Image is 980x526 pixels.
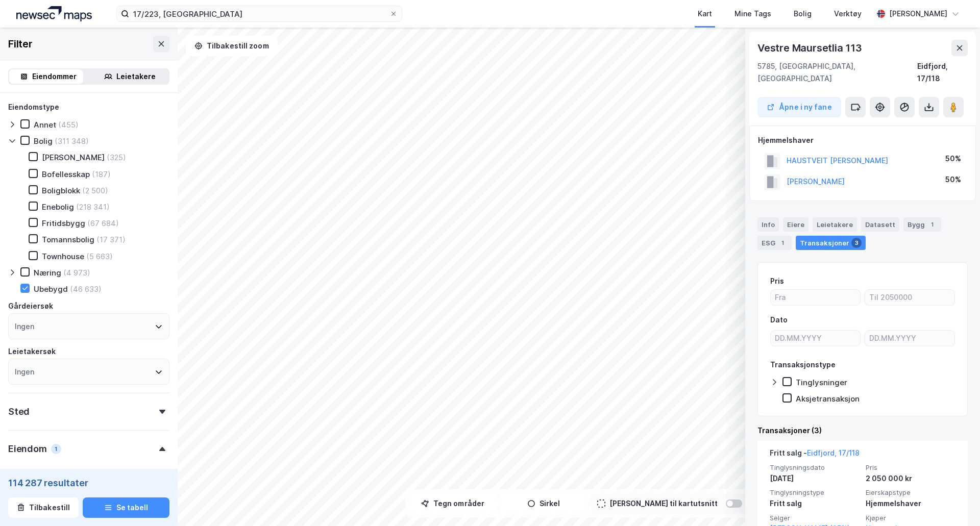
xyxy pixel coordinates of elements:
div: (67 684) [87,218,119,228]
iframe: Chat Widget [929,477,980,526]
input: DD.MM.YYYY [771,331,860,346]
button: Se tabell [83,497,169,518]
a: Eidfjord, 17/118 [807,448,860,457]
input: Fra [771,290,860,305]
div: Aksjetransaksjon [796,394,860,404]
div: Sted [8,406,30,418]
div: Bygg [903,217,941,232]
span: Kjøper [866,514,955,522]
div: Leietakere [116,70,156,83]
button: Tegn områder [409,493,496,514]
div: Ubebygd [34,284,68,294]
div: Ingen [15,366,34,378]
div: 1 [51,444,61,454]
input: DD.MM.YYYY [865,331,954,346]
div: 50% [945,153,961,165]
div: Eiendomstype [8,101,59,113]
div: Kontrollprogram for chat [929,477,980,526]
div: Transaksjoner [796,236,866,250]
div: Filter [8,36,33,52]
div: Hjemmelshaver [758,134,967,146]
span: Tinglysningstype [770,488,860,497]
input: Søk på adresse, matrikkel, gårdeiere, leietakere eller personer [129,6,389,21]
div: Kart [698,8,712,20]
span: Pris [866,463,955,472]
div: Info [757,217,779,232]
div: Gårdeiersøk [8,300,53,312]
span: Tinglysningsdato [770,463,860,472]
div: (187) [92,169,111,179]
div: ESG [757,236,792,250]
div: 114 287 resultater [8,477,169,489]
button: Tilbakestill zoom [186,36,278,56]
span: Eierskapstype [866,488,955,497]
div: 3 [851,238,862,248]
div: Eidfjord, 17/118 [917,60,968,85]
div: Eiere [783,217,808,232]
div: Fritidsbygg [42,218,85,228]
div: Eiendommer [32,70,77,83]
div: (4 973) [63,268,90,278]
div: Leietakere [813,217,857,232]
div: Datasett [861,217,899,232]
img: logo.a4113a55bc3d86da70a041830d287a7e.svg [16,6,92,21]
button: Tilbakestill [8,497,79,518]
div: Mine Tags [734,8,771,20]
div: [DATE] [770,472,860,485]
div: (5 663) [86,252,113,261]
div: Næring [34,268,61,278]
div: Boligblokk [42,186,80,195]
div: 2 050 000 kr [866,472,955,485]
div: Bolig [34,136,53,146]
div: Townhouse [42,252,84,261]
div: Enebolig [42,202,74,212]
div: 1 [777,238,788,248]
div: Tinglysninger [796,378,847,387]
div: Transaksjonstype [770,359,836,371]
div: (17 371) [96,235,126,244]
div: Dato [770,314,788,326]
button: Sirkel [500,493,587,514]
div: (311 348) [55,136,89,146]
div: Transaksjoner (3) [757,424,968,437]
div: [PERSON_NAME] [889,8,947,20]
div: Verktøy [834,8,862,20]
div: Ingen [15,320,34,333]
div: Bofellesskap [42,169,90,179]
div: (46 633) [70,284,102,294]
div: (2 500) [82,186,108,195]
div: Eiendom [8,443,47,455]
button: Åpne i ny fane [757,97,841,117]
div: Pris [770,275,784,287]
input: Til 2050000 [865,290,954,305]
div: 5785, [GEOGRAPHIC_DATA], [GEOGRAPHIC_DATA] [757,60,917,85]
div: Tomteareal [8,467,50,480]
div: (325) [107,153,126,162]
div: 50% [945,173,961,186]
div: Leietakersøk [8,345,56,358]
div: (218 341) [76,202,110,212]
span: Selger [770,514,860,522]
div: (455) [58,120,79,130]
div: [PERSON_NAME] til kartutsnitt [609,497,718,510]
div: 1 [927,219,937,230]
div: Tomannsbolig [42,235,94,244]
div: Vestre Maursetlia 113 [757,40,864,56]
div: Annet [34,120,56,130]
div: Hjemmelshaver [866,497,955,510]
div: Bolig [794,8,812,20]
div: Fritt salg [770,497,860,510]
div: [PERSON_NAME] [42,153,105,162]
div: Fritt salg - [770,447,860,463]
